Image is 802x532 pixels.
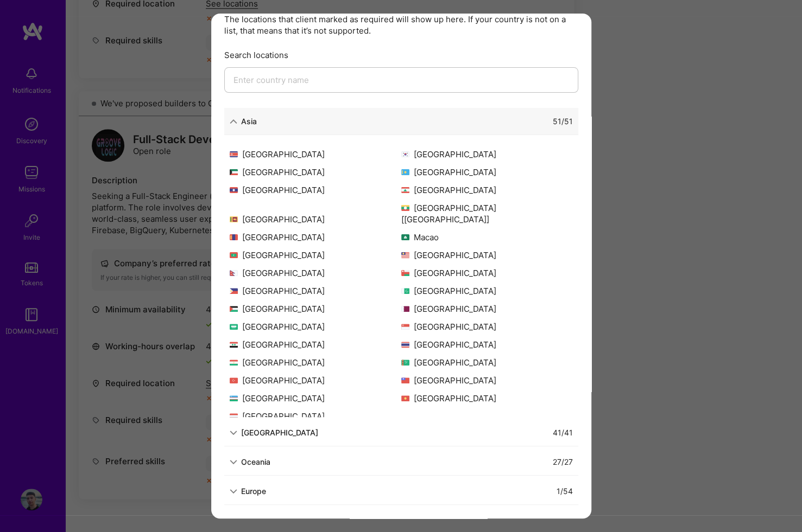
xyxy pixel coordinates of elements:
img: Turkmenistan [401,360,409,366]
div: [GEOGRAPHIC_DATA] [401,303,573,315]
div: [GEOGRAPHIC_DATA] [401,393,573,404]
div: [GEOGRAPHIC_DATA] [401,249,573,261]
img: Vietnam [401,395,409,401]
img: Turkey [230,377,238,383]
img: North Korea [230,151,238,157]
img: Oman [401,270,409,276]
div: [GEOGRAPHIC_DATA] [230,339,401,350]
div: [GEOGRAPHIC_DATA] [230,249,401,261]
div: modal [211,14,591,519]
i: icon ArrowDown [230,118,237,125]
div: [GEOGRAPHIC_DATA] [401,357,573,368]
img: Lebanon [401,187,409,193]
div: Asia [241,116,257,127]
div: [GEOGRAPHIC_DATA] [401,321,573,332]
img: Thailand [401,342,409,348]
img: Pakistan [401,288,409,294]
input: Enter country name [224,67,578,93]
div: [GEOGRAPHIC_DATA] [401,285,573,297]
div: [GEOGRAPHIC_DATA] [230,375,401,386]
div: Macao [401,232,573,243]
div: [GEOGRAPHIC_DATA] [230,285,401,297]
div: [GEOGRAPHIC_DATA] [230,321,401,332]
div: 1 / 54 [557,485,573,497]
img: Nepal [230,270,238,276]
div: [GEOGRAPHIC_DATA] [230,184,401,196]
div: [GEOGRAPHIC_DATA] [401,339,573,350]
div: 51 / 51 [553,116,573,127]
div: [GEOGRAPHIC_DATA] [230,393,401,404]
img: Sri Lanka [230,216,238,222]
div: [GEOGRAPHIC_DATA] [401,166,573,178]
div: [GEOGRAPHIC_DATA] [230,214,401,225]
div: [GEOGRAPHIC_DATA] [230,303,401,315]
div: The locations that client marked as required will show up here. If your country is not on a list,... [224,14,578,36]
img: Qatar [401,306,409,312]
i: icon ArrowDown [230,429,237,437]
img: Taiwan [401,377,409,383]
div: Europe [241,485,266,497]
img: Philippines [230,288,238,294]
img: Uzbekistan [230,395,238,401]
img: Yemen [230,413,238,419]
div: Search locations [224,49,578,61]
img: Kazakhstan [401,169,409,175]
img: Maldives [230,252,238,258]
div: 27 / 27 [553,456,573,467]
div: Oceania [241,456,270,467]
div: [GEOGRAPHIC_DATA] [401,267,573,279]
i: icon ArrowDown [230,458,237,466]
img: South Korea [401,151,409,157]
img: Mongolia [230,234,238,240]
img: Syria [230,342,238,348]
img: Saudi Arabia [230,324,238,330]
div: [GEOGRAPHIC_DATA] [[GEOGRAPHIC_DATA]] [401,202,573,225]
div: [GEOGRAPHIC_DATA] [230,411,401,422]
div: 41 / 41 [553,427,573,438]
img: Kuwait [230,169,238,175]
img: Tajikistan [230,360,238,366]
div: [GEOGRAPHIC_DATA] [230,149,401,160]
div: [GEOGRAPHIC_DATA] [241,427,318,438]
img: Malaysia [401,252,409,258]
div: [GEOGRAPHIC_DATA] [230,267,401,279]
div: [GEOGRAPHIC_DATA] [230,232,401,243]
img: Palestine [230,306,238,312]
img: Laos [230,187,238,193]
div: [GEOGRAPHIC_DATA] [230,357,401,368]
div: [GEOGRAPHIC_DATA] [401,184,573,196]
img: Singapore [401,324,409,330]
div: [GEOGRAPHIC_DATA] [401,375,573,386]
div: [GEOGRAPHIC_DATA] [230,166,401,178]
i: icon ArrowDown [230,488,237,495]
div: [GEOGRAPHIC_DATA] [401,149,573,160]
img: Macao [401,234,409,240]
img: Myanmar [Burma] [401,205,409,211]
